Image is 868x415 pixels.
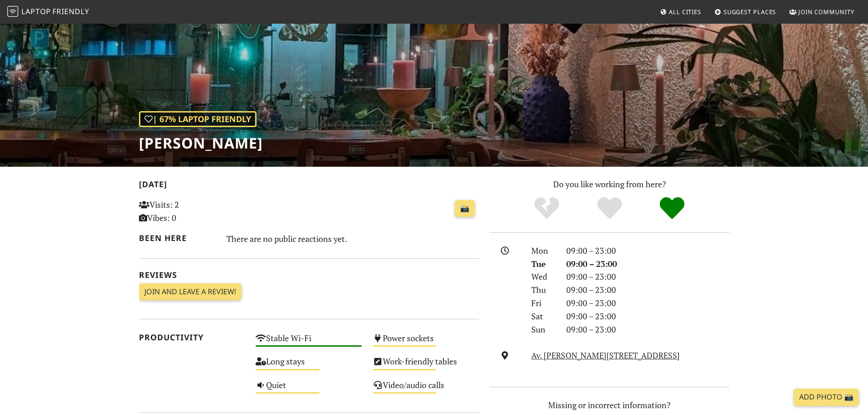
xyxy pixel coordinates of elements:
[250,331,367,354] div: Stable Wi-Fi
[561,310,735,323] div: 09:00 – 23:00
[561,297,735,310] div: 09:00 – 23:00
[656,4,705,20] a: All Cities
[798,8,854,16] span: Join Community
[561,244,735,257] div: 09:00 – 23:00
[21,6,51,16] span: Laptop
[711,4,780,20] a: Suggest Places
[250,354,367,377] div: Long stays
[724,8,776,16] span: Suggest Places
[455,200,475,217] a: 📸
[669,8,701,16] span: All Cities
[367,354,484,377] div: Work-friendly tables
[526,257,560,271] div: Tue
[561,283,735,297] div: 09:00 – 23:00
[526,270,560,283] div: Wed
[531,350,680,361] a: Av. [PERSON_NAME][STREET_ADDRESS]
[490,399,729,412] p: Missing or incorrect information?
[786,4,858,20] a: Join Community
[490,178,729,191] p: Do you like working from here?
[515,196,578,221] div: No
[367,331,484,354] div: Power sockets
[561,270,735,283] div: 09:00 – 23:00
[526,283,560,297] div: Thu
[250,378,367,401] div: Quiet
[139,333,245,342] h2: Productivity
[526,297,560,310] div: Fri
[526,323,560,336] div: Sun
[526,244,560,257] div: Mon
[139,270,479,280] h2: Reviews
[526,310,560,323] div: Sat
[139,111,257,127] div: | 67% Laptop Friendly
[641,196,704,221] div: Definitely!
[52,6,89,16] span: Friendly
[561,323,735,336] div: 09:00 – 23:00
[561,257,735,271] div: 09:00 – 23:00
[139,134,263,152] h1: [PERSON_NAME]
[7,4,89,20] a: LaptopFriendly LaptopFriendly
[139,283,241,301] a: Join and leave a review!
[7,6,18,17] img: LaptopFriendly
[139,179,479,193] h2: [DATE]
[139,198,245,225] p: Visits: 2 Vibes: 0
[578,196,641,221] div: Yes
[139,233,216,243] h2: Been here
[367,378,484,401] div: Video/audio calls
[226,231,479,246] div: There are no public reactions yet.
